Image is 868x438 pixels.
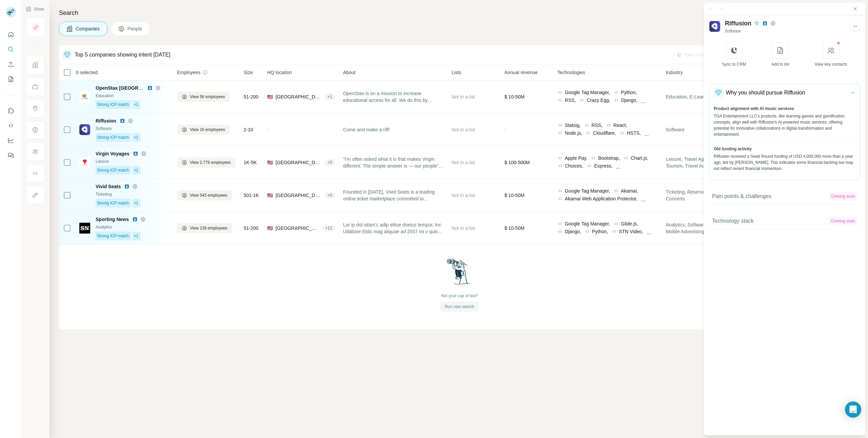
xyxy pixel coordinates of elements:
[815,61,847,67] div: View key contacts
[190,127,225,133] span: View 16 employees
[505,127,506,132] span: -
[452,127,475,132] span: Not in a list
[726,89,805,97] span: Why you should pursue Riffusion
[267,127,269,132] span: -
[557,69,585,76] span: Technologies
[79,124,90,135] img: Logo of Riffusion
[621,89,637,96] span: Python,
[565,130,582,136] span: Node.js,
[276,225,320,232] span: [GEOGRAPHIC_DATA], [US_STATE]
[441,293,478,299] div: Not your cup of tea?
[190,159,231,166] span: View 2,776 employees
[96,158,169,165] div: Leisure
[96,224,169,230] div: Analytics
[452,160,475,165] span: Not in a list
[505,193,525,198] span: $ 10-50M
[505,160,530,165] span: $ 100-500M
[666,93,764,100] span: Education, E-Learning, EdTech, Online Portals
[565,122,581,129] span: Statsig,
[5,134,16,147] button: Dashboard
[631,155,648,161] span: Chart.js,
[244,126,253,133] span: 2-10
[79,223,90,234] img: Logo of Sporting News
[96,117,116,124] span: Riffusion
[267,69,292,76] span: HQ location
[79,91,90,102] img: Logo of OpenStax Rice University
[565,188,610,194] span: Google Tag Manager,
[613,122,627,129] span: React,
[714,113,855,137] div: TGA Entertainment LLC's products, like learning games and gamification concepts, align well with ...
[343,189,443,202] span: Founded in [DATE], Vivid Seats is a leading online ticket marketplace committed to becoming the u...
[725,19,751,28] span: Riffusion
[244,159,257,166] span: 1K-5K
[5,43,16,56] button: Search
[621,220,638,227] span: Glide.js,
[276,192,322,199] span: [GEOGRAPHIC_DATA], [US_STATE]
[325,192,335,198] div: + 5
[621,188,638,194] span: Akamai,
[134,200,139,206] span: +1
[322,225,335,231] div: + 12
[134,102,139,108] span: +1
[565,220,610,227] span: Google Tag Manager,
[565,155,588,161] span: Apple Pay,
[712,217,754,225] span: Technology stack
[587,97,610,104] span: Crazy Egg,
[177,190,232,200] button: View 543 employees
[134,233,139,239] span: +1
[97,200,129,206] span: Strong ICP match
[120,118,125,124] img: LinkedIn logo
[565,162,583,169] span: Choices,
[75,51,171,59] div: Top 5 companies showing intent [DATE]
[592,228,608,235] span: Python,
[771,61,789,67] div: Add to list
[325,159,335,166] div: + 5
[244,192,259,199] span: 501-1K
[59,8,860,18] h4: Search
[97,102,129,108] span: Strong ICP match
[505,225,525,231] span: $ 10-50M
[244,93,259,100] span: 51-200
[598,155,620,161] span: Bootstrap,
[666,189,766,202] span: Ticketing, Reservations, Events, Online Portals, Concerts
[267,225,273,232] span: 🇺🇸
[565,97,576,104] span: RSS,
[5,119,16,132] button: Use Surfe API
[709,188,860,205] button: Pain points & challengesComing soon
[5,73,16,85] button: My lists
[97,134,129,140] span: Strong ICP match
[96,93,169,99] div: Education
[96,126,169,132] div: Software
[565,228,581,235] span: Django,
[127,25,143,32] span: People
[505,69,538,76] span: Annual revenue
[714,106,794,112] span: Product alignment with AI music services
[714,146,752,152] span: Old funding activity
[5,58,16,70] button: Enrich CSV
[177,69,200,76] span: Employees
[76,25,100,32] span: Companies
[124,184,130,189] img: LinkedIn logo
[709,21,720,32] img: Logo of Riffusion
[343,156,443,169] span: “I'm often asked what it is that makes Virgin different. The simple answer is — our people” [PERS...
[714,153,855,172] div: Riffusion received a Seed Round funding of USD 4,000,000 more than a year ago, led by [PERSON_NAM...
[5,149,16,161] button: Feedback
[712,192,771,200] span: Pain points & challenges
[619,228,643,235] span: STN Video,
[190,192,228,198] span: View 543 employees
[817,32,845,40] div: Coming soon
[147,85,153,91] img: LinkedIn logo
[76,69,98,76] span: 0 selected
[343,126,390,133] span: Come and make a riff!
[244,225,259,232] span: 51-200
[5,105,16,117] button: Use Surfe on LinkedIn
[177,92,230,102] button: View 56 employees
[722,61,746,67] div: Sync to CRM
[343,90,443,104] span: OpenStax is on a mission to increase educational access for all. We do this by offering free, pee...
[177,125,230,135] button: View 16 employees
[829,192,857,200] div: Coming soon
[762,21,768,26] img: LinkedIn avatar
[709,213,860,229] button: Technology stackComing soon
[132,217,138,222] img: LinkedIn logo
[565,89,610,96] span: Google Tag Manager,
